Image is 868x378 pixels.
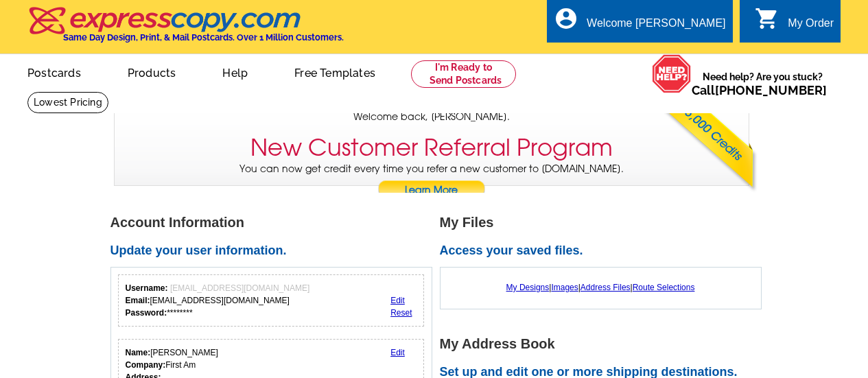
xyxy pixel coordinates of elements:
h2: Access your saved files. [440,244,769,259]
a: Edit [390,348,405,357]
a: [PHONE_NUMBER] [715,83,827,97]
a: Route Selections [633,283,695,292]
h1: Account Information [110,215,440,230]
strong: Password: [126,308,167,318]
span: Welcome back, [PERSON_NAME]. [353,110,510,124]
a: Images [551,283,578,292]
a: Products [106,56,198,88]
i: shopping_cart [755,6,779,31]
h2: Update your user information. [110,244,440,259]
a: Help [200,56,270,88]
a: Reset [390,308,412,318]
a: Free Templates [272,56,397,88]
strong: Name: [126,348,151,357]
a: My Designs [506,283,550,292]
span: [EMAIL_ADDRESS][DOMAIN_NAME] [170,283,309,293]
strong: Email: [126,296,150,305]
h1: My Files [440,215,769,230]
h3: New Customer Referral Program [250,134,613,162]
div: My Order [788,17,834,36]
span: Call [692,83,827,97]
iframe: LiveChat chat widget [675,335,868,378]
strong: Username: [126,283,168,293]
p: You can now get credit every time you refer a new customer to [DOMAIN_NAME]. [115,162,749,201]
div: Your login information. [118,274,425,327]
strong: Company: [126,360,166,370]
img: help [652,54,692,93]
a: Postcards [5,56,103,88]
i: account_circle [554,6,578,31]
a: Address Files [580,283,631,292]
h1: My Address Book [440,337,769,351]
span: Need help? Are you stuck? [692,70,834,97]
a: shopping_cart My Order [755,15,834,32]
a: Same Day Design, Print, & Mail Postcards. Over 1 Million Customers. [27,16,344,43]
div: Welcome [PERSON_NAME] [587,17,725,36]
div: | | | [447,274,754,300]
h4: Same Day Design, Print, & Mail Postcards. Over 1 Million Customers. [63,32,344,43]
a: Learn More [377,180,486,201]
a: Edit [390,296,405,305]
